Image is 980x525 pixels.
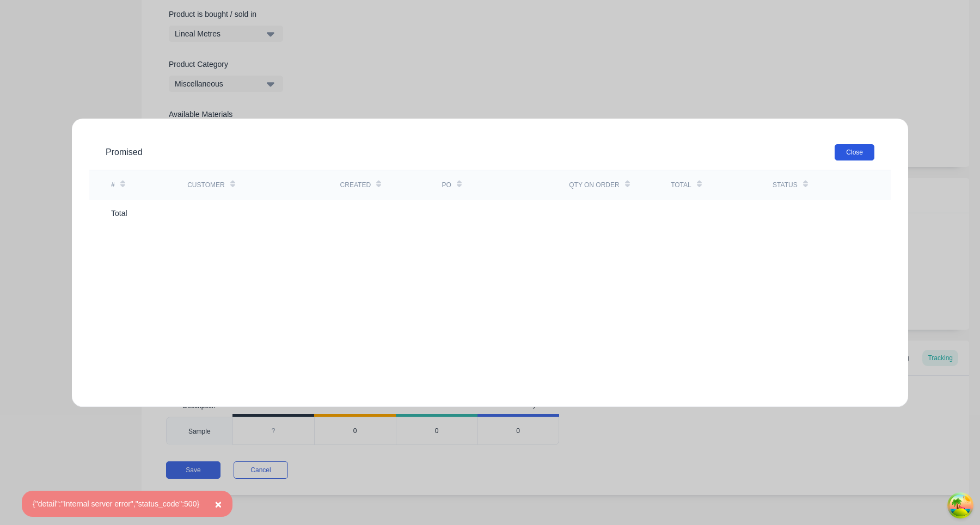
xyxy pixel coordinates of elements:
[671,180,691,190] div: Total
[33,498,199,510] div: {"detail":"Internal server error","status_code":500}
[835,144,874,160] button: Close
[106,146,143,159] div: Promised
[569,180,619,190] div: Qty on order
[111,180,115,190] div: #
[340,180,371,190] div: Created
[187,180,224,190] div: Customer
[204,491,232,517] button: Close
[773,180,798,190] div: Status
[111,208,127,219] div: Total
[442,180,451,190] div: PO
[215,498,222,510] span: ×
[950,495,971,516] button: Open Tanstack query devtools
